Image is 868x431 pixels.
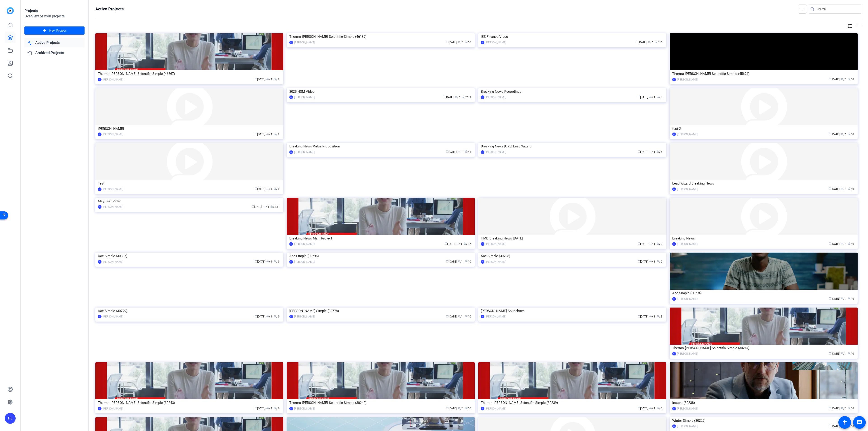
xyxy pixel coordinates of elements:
div: PL [481,242,484,246]
span: group [266,407,269,409]
span: / 1 [266,260,272,263]
span: group [458,407,460,409]
mat-icon: tune [847,23,852,29]
span: [DATE] [446,150,457,154]
span: / 1 [456,242,462,246]
span: radio [274,315,276,317]
span: / 1 [649,315,655,318]
span: radio [848,407,851,409]
span: / 1 [841,133,847,136]
span: calendar_today [446,315,449,317]
span: / 3 [656,315,663,318]
span: [DATE] [637,96,648,99]
span: calendar_today [251,205,254,208]
span: / 131 [270,205,280,208]
span: calendar_today [255,315,257,317]
span: calendar_today [255,133,257,135]
div: PL [672,187,676,191]
span: / 0 [274,407,280,410]
div: Ace Simple (30794) [672,290,855,296]
div: Overview of your projects [24,14,85,19]
span: [DATE] [255,78,265,81]
div: May Test Video [98,198,281,205]
span: / 1 [841,407,847,410]
span: [DATE] [255,315,265,318]
span: radio [848,242,851,245]
div: [PERSON_NAME] Simple (30778) [289,308,472,314]
span: group [841,242,843,245]
div: Ace Simple (30807) [98,253,281,259]
span: / 1 [649,260,655,263]
div: Breaking News Value Proposition [289,143,472,150]
span: [DATE] [829,352,840,355]
div: Instant (30238) [672,399,855,406]
span: / 16 [655,41,663,44]
span: group [266,187,269,190]
span: / 0 [848,352,854,355]
span: / 0 [465,41,471,44]
span: / 0 [848,187,854,191]
div: PL [672,352,676,355]
div: [PERSON_NAME] [103,406,123,411]
div: [PERSON_NAME] [486,150,506,154]
div: PL [481,260,484,264]
div: PL [98,133,101,136]
span: / 0 [656,242,663,246]
span: radio [656,315,659,317]
span: radio [270,205,273,208]
div: PL [481,407,484,410]
span: group [458,260,460,263]
div: [PERSON_NAME] [294,40,315,45]
span: / 1 [841,352,847,355]
div: Thermo [PERSON_NAME] Scientific Simple (45694) [672,70,855,77]
div: Breaking News Main Project [289,235,472,242]
span: group [841,78,843,80]
span: group [649,315,652,317]
div: [PERSON_NAME] [486,260,506,264]
span: radio [656,95,659,98]
span: radio [274,78,276,80]
input: Search [817,6,858,12]
div: PL [481,315,484,318]
span: / 0 [274,187,280,191]
div: PL [98,315,101,318]
span: / 0 [465,407,471,410]
div: Breaking News [URL] Lead Wizard [481,143,664,150]
span: group [456,242,459,245]
span: / 1 [458,260,464,263]
span: calendar_today [443,95,446,98]
span: [DATE] [829,425,840,428]
div: [PERSON_NAME] [294,406,315,411]
span: / 1 [841,187,847,191]
span: radio [656,260,659,263]
span: group [649,150,652,153]
div: [PERSON_NAME] [103,260,123,264]
button: New Project [24,26,85,35]
span: radio [274,260,276,263]
div: [PERSON_NAME] [294,95,315,99]
span: / 5 [656,150,663,154]
span: / 0 [274,78,280,81]
div: [PERSON_NAME] [486,40,506,45]
div: PL [481,150,484,154]
span: calendar_today [829,352,832,355]
span: / 3 [656,96,663,99]
span: / 1 [458,315,464,318]
span: radio [462,95,465,98]
span: radio [656,150,659,153]
div: [PERSON_NAME] [677,406,698,411]
span: calendar_today [637,95,640,98]
span: [DATE] [829,297,840,300]
span: / 1 [266,133,272,136]
div: PL [672,78,676,81]
div: [PERSON_NAME] [103,132,123,137]
div: Ace Simple (30796) [289,253,472,259]
span: radio [274,133,276,135]
div: [PERSON_NAME] [677,187,698,192]
div: [PERSON_NAME] [294,260,315,264]
div: PL [289,150,293,154]
span: / 1 [458,407,464,410]
span: / 1 [266,407,272,410]
div: [PERSON_NAME] [98,125,281,132]
span: [DATE] [255,260,265,263]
